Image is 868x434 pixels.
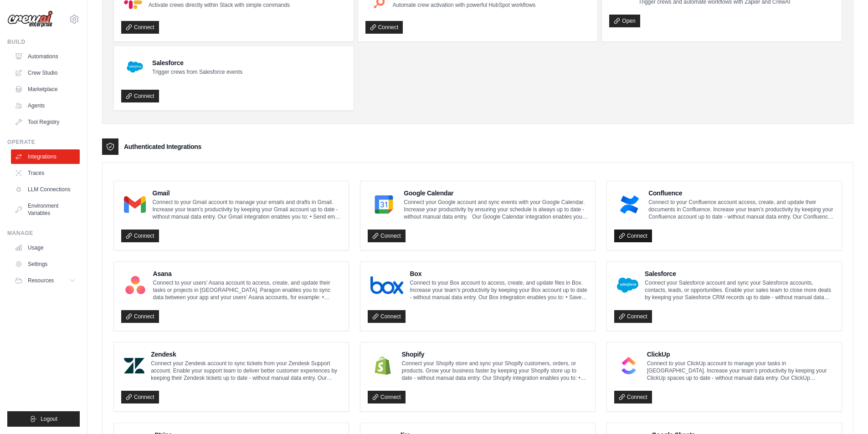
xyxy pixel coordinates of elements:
div: Manage [7,230,80,237]
h4: Salesforce [645,269,834,278]
p: Connect your Zendesk account to sync tickets from your Zendesk Support account. Enable your suppo... [151,360,341,382]
a: Settings [11,257,80,271]
h4: Confluence [648,189,834,198]
a: Integrations [11,149,80,164]
p: Connect to your Gmail account to manage your emails and drafts in Gmail. Increase your team’s pro... [152,199,341,220]
a: Automations [11,49,80,64]
p: Connect to your ClickUp account to manage your tasks in [GEOGRAPHIC_DATA]. Increase your team’s p... [647,360,834,382]
button: Logout [7,411,80,427]
p: Activate crews directly within Slack with simple commands [149,1,290,9]
div: Operate [7,138,80,146]
a: Connect [121,391,159,403]
img: Google Calendar Logo [370,195,397,214]
a: Traces [11,166,80,180]
p: Connect to your users’ Asana account to access, create, and update their tasks or projects in [GE... [153,279,341,301]
button: Resources [11,273,80,288]
a: Agents [11,98,80,113]
p: Connect your Google account and sync events with your Google Calendar. Increase your productivity... [404,199,588,220]
a: Connect [614,391,652,403]
p: Connect your Salesforce account and sync your Salesforce accounts, contacts, leads, or opportunit... [645,279,834,301]
p: Trigger crews from Salesforce events [152,68,242,76]
a: Usage [11,240,80,255]
span: Logout [41,415,57,423]
p: Connect your Shopify store and sync your Shopify customers, orders, or products. Grow your busine... [401,360,588,382]
img: Salesforce Logo [617,276,638,294]
p: Connect to your Box account to access, create, and update files in Box. Increase your team’s prod... [410,279,588,301]
a: Connect [368,230,406,242]
a: Connect [121,310,159,323]
img: Asana Logo [124,276,147,294]
h3: Authenticated Integrations [124,142,201,151]
img: Gmail Logo [124,195,146,214]
h4: Box [410,269,588,278]
div: Build [7,38,80,46]
a: Marketplace [11,82,80,97]
a: Environment Variables [11,199,80,220]
a: Connect [368,310,406,323]
img: Salesforce Logo [124,56,146,78]
h4: Asana [153,269,341,278]
a: Tool Registry [11,115,80,129]
a: Crew Studio [11,66,80,80]
span: Resources [28,277,54,284]
img: ClickUp Logo [617,357,641,375]
img: Confluence Logo [617,195,642,214]
a: LLM Connections [11,182,80,197]
p: Connect to your Confluence account access, create, and update their documents in Confluence. Incr... [648,199,834,220]
a: Connect [121,90,159,102]
img: Zendesk Logo [124,357,144,375]
h4: Zendesk [151,350,341,359]
h4: Salesforce [152,58,242,67]
img: Box Logo [370,276,403,294]
a: Connect [614,310,652,323]
a: Connect [121,21,159,34]
a: Connect [365,21,403,34]
a: Open [609,15,640,27]
h4: Gmail [152,189,341,198]
h4: ClickUp [647,350,834,359]
h4: Shopify [401,350,588,359]
p: Automate crew activation with powerful HubSpot workflows [393,1,535,9]
img: Shopify Logo [370,357,395,375]
a: Connect [121,230,159,242]
img: Logo [7,10,53,28]
h4: Google Calendar [404,189,588,198]
a: Connect [368,391,406,403]
a: Connect [614,230,652,242]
